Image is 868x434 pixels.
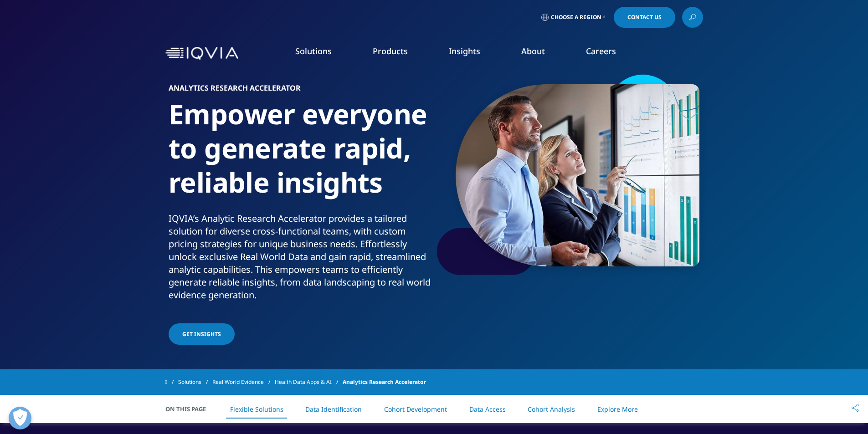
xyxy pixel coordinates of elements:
[169,84,431,97] h6: Analytics Research Accelerator
[212,374,275,390] a: Real World Evidence
[169,212,431,307] p: IQVIA’s Analytic Research Accelerator provides a tailored solution for diverse cross-functional t...
[343,374,426,390] span: Analytics Research Accelerator
[165,47,238,60] img: IQVIA Healthcare Information Technology and Pharma Clinical Research Company
[295,46,332,56] a: Solutions
[586,46,616,56] a: Careers
[305,405,362,414] a: Data Identification
[614,7,675,28] a: Contact Us
[449,46,480,56] a: Insights
[521,46,545,56] a: About
[165,404,216,414] span: On This Page
[384,405,447,414] a: Cohort Development
[373,46,408,56] a: Products
[182,330,221,338] span: GET INSIGHTS
[242,32,703,75] nav: Primary
[469,405,506,414] a: Data Access
[456,84,699,266] img: 557_custom-photo_data-on-tv-screens_600.jpg
[230,405,283,414] a: Flexible Solutions
[597,405,638,414] a: Explore More
[551,14,601,21] span: Choose a Region
[627,15,662,20] span: Contact Us
[169,97,431,212] h1: Empower everyone to generate rapid, reliable insights
[9,407,31,429] button: Otevřít předvolby
[178,374,212,390] a: Solutions
[275,374,343,390] a: Health Data Apps & AI
[528,405,575,414] a: Cohort Analysis
[169,323,235,345] a: GET INSIGHTS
